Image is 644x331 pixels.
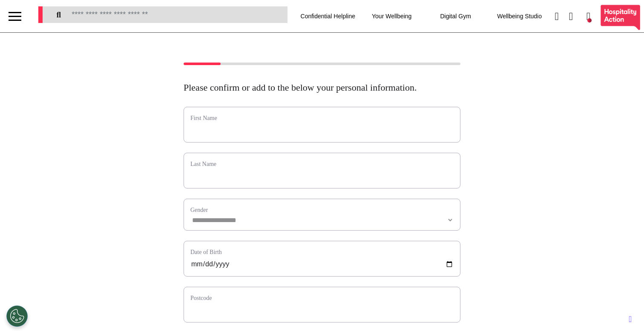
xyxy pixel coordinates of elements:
[190,248,454,257] label: Date of Birth
[190,160,454,168] label: Last Name
[6,305,28,327] button: Open Preferences
[424,4,488,28] div: Digital Gym
[190,294,454,302] label: Postcode
[360,4,424,28] div: Your Wellbeing
[488,4,552,28] div: Wellbeing Studio
[184,82,460,93] h2: Please confirm or add to the below your personal information.
[190,114,454,123] label: First Name
[296,4,360,28] div: Confidential Helpline
[190,205,454,214] label: Gender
